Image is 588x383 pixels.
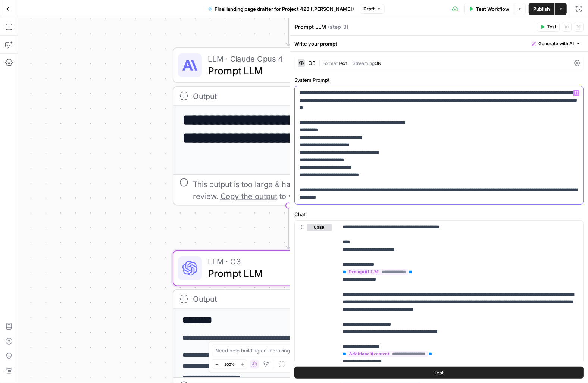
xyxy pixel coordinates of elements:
span: 200% [224,361,235,367]
div: Write your prompt [290,36,588,51]
span: | [319,59,322,66]
span: Prompt LLM [208,266,363,281]
div: Output [193,293,381,305]
span: ( step_3 ) [328,23,348,31]
span: Publish [533,5,550,13]
span: Prompt LLM [208,63,363,78]
button: Test [537,22,560,32]
div: O3 [308,60,316,66]
button: Test Workflow [464,3,514,15]
label: Chat [294,211,584,218]
button: user [307,224,332,231]
span: Streaming [353,60,375,66]
button: Publish [529,3,554,15]
span: Generate with AI [538,40,574,47]
textarea: Prompt LLM [295,23,326,31]
div: This output is too large & has been abbreviated for review. to view the full content. [193,178,397,202]
span: Test Workflow [476,5,509,13]
button: Test [294,367,584,379]
span: Text [338,60,347,66]
span: | [347,59,353,66]
button: Draft [360,4,385,14]
button: Final landing page drafter for Project 428 ([PERSON_NAME]) [203,3,359,15]
span: Copy the output [220,191,277,200]
span: LLM · Claude Opus 4 [208,53,363,65]
div: Output [193,90,381,102]
span: LLM · O3 [208,256,363,268]
button: Generate with AI [529,39,584,49]
span: Test [434,369,444,376]
span: Final landing page drafter for Project 428 ([PERSON_NAME]) [215,5,354,13]
span: Draft [363,6,375,12]
span: Format [322,60,338,66]
span: Test [547,24,556,30]
label: System Prompt [294,76,584,84]
span: ON [375,60,381,66]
